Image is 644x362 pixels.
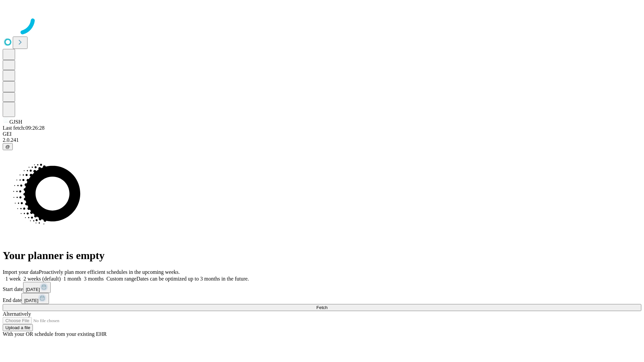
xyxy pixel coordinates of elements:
[39,269,180,275] span: Proactively plan more efficient schedules in the upcoming weeks.
[5,276,21,282] span: 1 week
[84,276,104,282] span: 3 months
[3,269,39,275] span: Import your data
[21,293,49,304] button: [DATE]
[63,276,81,282] span: 1 month
[23,282,51,293] button: [DATE]
[3,324,33,331] button: Upload a file
[106,276,136,282] span: Custom range
[23,276,61,282] span: 2 weeks (default)
[3,293,641,304] div: End date
[24,298,38,303] span: [DATE]
[5,144,10,149] span: @
[3,331,107,337] span: With your OR schedule from your existing EHR
[3,249,641,262] h1: Your planner is empty
[9,119,22,125] span: GJSH
[137,276,249,282] span: Dates can be optimized up to 3 months in the future.
[26,287,40,292] span: [DATE]
[3,131,641,137] div: GEI
[316,305,327,310] span: Fetch
[3,137,641,143] div: 2.0.241
[3,311,31,317] span: Alternatively
[3,143,13,150] button: @
[3,304,641,311] button: Fetch
[3,125,45,131] span: Last fetch: 09:26:28
[3,282,641,293] div: Start date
